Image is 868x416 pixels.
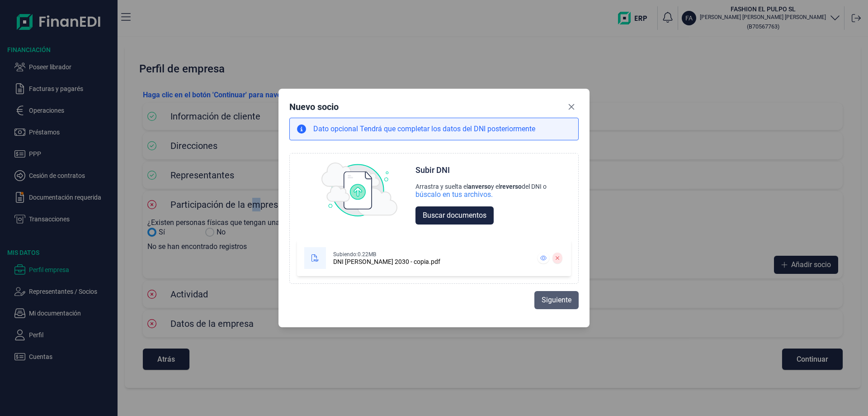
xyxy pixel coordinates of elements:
[415,183,547,190] div: Arrastra y suelta el y el del DNI o
[468,183,491,190] b: anverso
[313,124,535,134] p: Tendrá que completar los datos del DNI posteriormente
[542,295,571,306] span: Siguiente
[564,100,579,114] button: Close
[500,183,522,190] b: reverso
[415,206,494,225] button: Buscar documentos
[313,124,360,133] span: Dato opcional
[415,190,547,199] div: búscalo en tus archivos.
[333,258,440,265] div: DNI [PERSON_NAME] 2030 - copia.pdf
[415,165,450,176] div: Subir DNI
[321,163,397,217] img: upload img
[423,210,486,221] span: Buscar documentos
[333,251,440,258] div: Subiendo: 0.22MB
[534,291,579,309] button: Siguiente
[415,190,493,199] div: búscalo en tus archivos.
[289,100,339,113] div: Nuevo socio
